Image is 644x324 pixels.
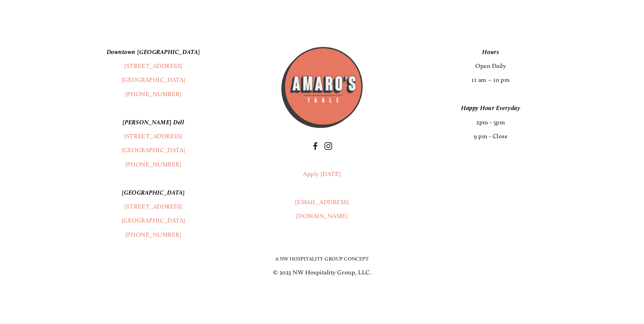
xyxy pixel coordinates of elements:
a: [GEOGRAPHIC_DATA] [122,76,185,84]
a: [PHONE_NUMBER] [125,90,182,98]
a: [GEOGRAPHIC_DATA] [122,146,185,154]
p: © 2023 NW Hospitality Group, LLC. [39,266,605,280]
em: Happy Hour Everyday [461,104,520,112]
a: Instagram [324,142,332,150]
a: [PHONE_NUMBER] [125,231,182,238]
a: Facebook [311,142,319,150]
a: Apply [DATE] [303,170,341,178]
a: [STREET_ADDRESS] [124,132,182,140]
a: [STREET_ADDRESS] [124,62,182,70]
em: [GEOGRAPHIC_DATA] [122,189,185,196]
p: Open Daily 11 am – 10 pm [376,45,605,87]
a: [EMAIL_ADDRESS][DOMAIN_NAME] [295,198,349,220]
em: [PERSON_NAME] Dell [123,119,184,126]
a: A NW Hospitality Group Concept [275,256,369,262]
p: 2pm - 5pm 9 pm - Close [376,101,605,143]
a: [STREET_ADDRESS][GEOGRAPHIC_DATA] [122,203,185,224]
a: [PHONE_NUMBER] [125,161,182,168]
img: Amaros_Logo.png [280,45,365,130]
